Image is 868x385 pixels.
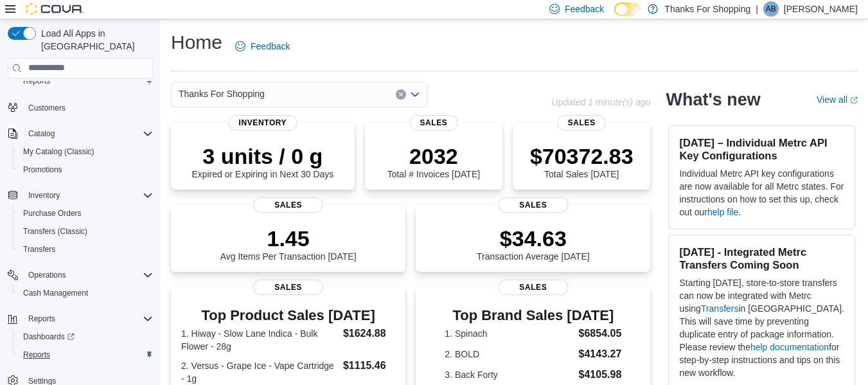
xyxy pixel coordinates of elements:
[23,126,153,141] span: Catalog
[477,226,590,262] div: Transaction Average [DATE]
[13,284,158,302] button: Cash Management
[13,204,158,222] button: Purchase Orders
[18,224,93,239] a: Transfers (Classic)
[18,144,100,159] a: My Catalog (Classic)
[229,115,297,130] span: Inventory
[23,311,153,327] span: Reports
[666,89,760,110] h2: What's new
[558,115,606,130] span: Sales
[3,125,158,143] button: Catalog
[766,1,776,17] span: AB
[343,358,395,373] dd: $1115.46
[181,327,338,353] dt: 1. Hiway - Slow Lane Indica - Bulk Flower - 28g
[181,359,338,385] dt: 2. Versus - Grape Ice - Vape Cartridge - 1g
[28,314,55,324] span: Reports
[445,327,573,340] dt: 1. Spinach
[707,207,738,217] a: help file
[23,311,60,327] button: Reports
[23,267,153,283] span: Operations
[253,197,324,213] span: Sales
[387,143,480,179] div: Total # Invoices [DATE]
[445,368,573,381] dt: 3. Back Forty
[23,147,94,157] span: My Catalog (Classic)
[750,342,829,352] a: help documentation
[784,1,858,17] p: [PERSON_NAME]
[23,188,153,203] span: Inventory
[3,186,158,204] button: Inventory
[28,270,66,280] span: Operations
[410,89,420,100] button: Open list of options
[23,208,82,219] span: Purchase Orders
[23,165,62,175] span: Promotions
[28,190,60,201] span: Inventory
[3,266,158,284] button: Operations
[498,280,569,295] span: Sales
[530,143,633,169] p: $70372.83
[565,3,604,15] span: Feedback
[28,129,55,139] span: Catalog
[23,99,153,115] span: Customers
[679,276,844,379] p: Starting [DATE], store-to-store transfers can now be integrated with Metrc using in [GEOGRAPHIC_D...
[679,136,844,162] h3: [DATE] – Individual Metrc API Key Configurations
[13,240,158,258] button: Transfers
[445,348,573,361] dt: 2. BOLD
[171,30,222,55] h1: Home
[13,161,158,179] button: Promotions
[18,162,67,177] a: Promotions
[253,280,324,295] span: Sales
[396,89,406,100] button: Clear input
[179,86,265,102] span: Thanks For Shopping
[579,367,622,382] dd: $4105.98
[26,3,84,15] img: Cova
[18,285,93,301] a: Cash Management
[220,226,357,251] p: 1.45
[701,303,739,314] a: Transfers
[498,197,569,213] span: Sales
[343,326,395,341] dd: $1624.88
[23,288,88,298] span: Cash Management
[579,346,622,362] dd: $4143.27
[579,326,622,341] dd: $6854.05
[551,97,650,107] p: Updated 1 minute(s) ago
[679,167,844,219] p: Individual Metrc API key configurations are now available for all Metrc states. For instructions ...
[614,16,615,17] span: Dark Mode
[18,144,153,159] span: My Catalog (Classic)
[445,308,621,323] h3: Top Brand Sales [DATE]
[220,226,357,262] div: Avg Items Per Transaction [DATE]
[18,206,153,221] span: Purchase Orders
[181,308,395,323] h3: Top Product Sales [DATE]
[23,267,71,283] button: Operations
[13,72,158,90] button: Reports
[23,76,50,86] span: Reports
[18,162,153,177] span: Promotions
[251,40,290,53] span: Feedback
[664,1,750,17] p: Thanks For Shopping
[18,242,60,257] a: Transfers
[36,27,153,53] span: Load All Apps in [GEOGRAPHIC_DATA]
[18,206,87,221] a: Purchase Orders
[409,115,457,130] span: Sales
[13,143,158,161] button: My Catalog (Classic)
[23,126,60,141] button: Catalog
[477,226,590,251] p: $34.63
[23,188,65,203] button: Inventory
[763,1,779,17] div: Ace Braaten
[614,3,641,16] input: Dark Mode
[18,285,153,301] span: Cash Management
[18,347,153,363] span: Reports
[756,1,758,17] p: |
[13,222,158,240] button: Transfers (Classic)
[18,347,55,363] a: Reports
[18,329,153,345] span: Dashboards
[817,94,858,105] a: View allExternal link
[850,96,858,104] svg: External link
[18,73,153,89] span: Reports
[23,226,87,237] span: Transfers (Classic)
[230,33,295,59] a: Feedback
[18,73,55,89] a: Reports
[18,329,80,345] a: Dashboards
[18,224,153,239] span: Transfers (Classic)
[679,246,844,271] h3: [DATE] - Integrated Metrc Transfers Coming Soon
[13,346,158,364] button: Reports
[23,244,55,255] span: Transfers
